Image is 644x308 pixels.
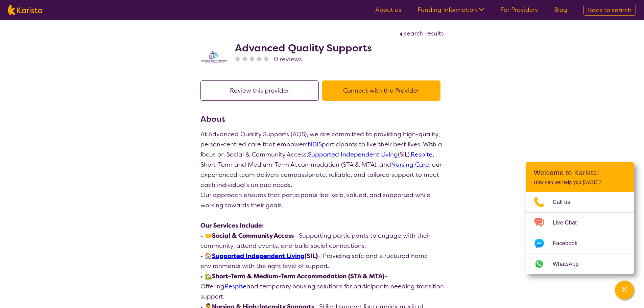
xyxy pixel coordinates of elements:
a: NDIS [308,140,322,148]
img: nonereviewstar [256,55,262,61]
button: Channel Menu [615,281,634,300]
span: Facebook [553,238,586,248]
img: nonereviewstar [235,55,241,61]
span: Call us [553,197,578,207]
button: Connect with the Provider [322,80,440,101]
a: Supported Independent Living [212,252,305,260]
span: Back to search [588,6,631,14]
a: Web link opens in a new tab. [526,254,634,274]
p: Our approach ensures that participants feel safe, valued, and supported while working towards the... [200,190,444,210]
p: • 🤝 – Supporting participants to engage with their community, attend events, and build social con... [200,231,444,251]
ul: Choose channel [526,192,634,274]
a: Back to search [583,5,636,16]
a: Respite [224,282,246,290]
a: Supported Independent Living [308,150,398,159]
strong: (SIL) [212,252,318,260]
a: Review this provider [200,87,322,95]
strong: Our Services Include: [200,221,264,230]
p: At Advanced Quality Supports (AQS), we are committed to providing high-quality, person-centred ca... [200,129,444,190]
span: Live Chat [553,218,585,228]
h3: About [200,113,444,125]
p: • 🏡 – Offering and temporary housing solutions for participants needing transition support. [200,271,444,302]
img: nonereviewstar [249,55,255,61]
p: How can we help you [DATE]? [534,180,626,185]
a: search results [398,29,444,38]
span: WhatsApp [553,259,587,269]
div: Channel Menu [526,162,634,274]
span: search results [404,29,444,38]
p: • 🏠 – Providing safe and structured home environments with the right level of support. [200,251,444,271]
img: nonereviewstar [263,55,269,61]
a: About us [375,6,401,14]
strong: Short-Term & Medium-Term Accommodation (STA & MTA) [212,272,384,280]
a: Connect with the Provider [322,87,444,95]
a: Blog [554,6,567,14]
h2: Welcome to Karista! [534,169,626,177]
img: miu5x5fu0uakhnvmw9ax.jpg [200,50,228,64]
strong: Social & Community Access [212,232,294,240]
button: Review this provider [200,80,319,101]
a: Nursing Care [391,161,429,169]
img: nonereviewstar [242,55,248,61]
a: For Providers [500,6,538,14]
img: Karista logo [8,5,42,15]
a: Funding Information [418,6,484,14]
h2: Advanced Quality Supports [235,42,372,54]
span: 0 reviews [274,54,302,64]
a: Respite [411,150,433,159]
